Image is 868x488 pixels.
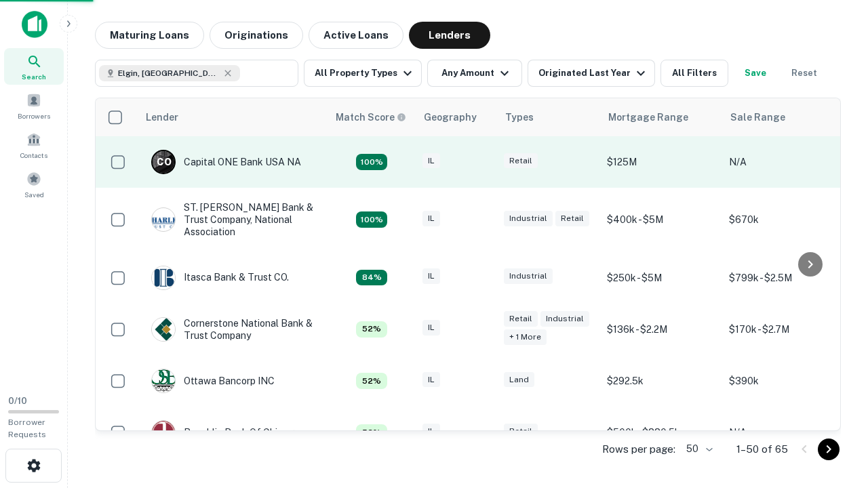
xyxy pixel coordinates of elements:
td: $125M [600,136,722,188]
div: Capitalize uses an advanced AI algorithm to match your search with the best lender. The match sco... [356,321,387,338]
span: Elgin, [GEOGRAPHIC_DATA], [GEOGRAPHIC_DATA] [118,67,220,79]
h6: Match Score [336,110,403,125]
a: Borrowers [4,87,64,124]
div: Mortgage Range [608,109,688,125]
img: picture [152,208,175,231]
div: IL [422,153,440,169]
div: Industrial [540,311,589,327]
th: Capitalize uses an advanced AI algorithm to match your search with the best lender. The match sco... [328,98,416,136]
button: All Filters [660,60,728,87]
td: $799k - $2.5M [722,252,844,304]
th: Geography [416,98,497,136]
button: All Property Types [304,60,422,87]
div: 50 [681,439,715,459]
div: Industrial [504,268,553,284]
div: Retail [504,153,538,169]
div: Republic Bank Of Chicago [151,420,300,445]
img: capitalize-icon.png [22,11,47,38]
td: $292.5k [600,355,722,407]
td: $670k [722,188,844,252]
div: IL [422,211,440,226]
a: Search [4,48,64,85]
div: ST. [PERSON_NAME] Bank & Trust Company, National Association [151,201,314,239]
button: Lenders [409,22,490,49]
iframe: Chat Widget [800,380,868,445]
p: 1–50 of 65 [736,441,788,457]
div: Capital ONE Bank USA NA [151,150,301,174]
th: Mortgage Range [600,98,722,136]
td: $170k - $2.7M [722,304,844,355]
th: Sale Range [722,98,844,136]
td: $390k [722,355,844,407]
img: picture [152,318,175,341]
button: Save your search to get updates of matches that match your search criteria. [734,60,777,87]
div: Lender [146,109,178,125]
th: Lender [138,98,328,136]
span: Contacts [20,150,47,161]
div: Land [504,372,534,388]
div: IL [422,372,440,388]
div: IL [422,320,440,335]
td: $500k - $880.5k [600,407,722,458]
div: Ottawa Bancorp INC [151,369,275,393]
div: Capitalize uses an advanced AI algorithm to match your search with the best lender. The match sco... [356,154,387,170]
div: Sale Range [730,109,785,125]
td: $250k - $5M [600,252,722,304]
button: Active Loans [309,22,403,49]
button: Any Amount [427,60,522,87]
div: Retail [504,311,538,327]
div: Industrial [504,211,553,226]
td: $136k - $2.2M [600,304,722,355]
div: Retail [504,424,538,439]
span: Borrower Requests [8,418,46,439]
div: Capitalize uses an advanced AI algorithm to match your search with the best lender. The match sco... [356,373,387,389]
a: Contacts [4,127,64,163]
div: Cornerstone National Bank & Trust Company [151,317,314,342]
div: Originated Last Year [538,65,649,81]
div: IL [422,424,440,439]
p: Rows per page: [602,441,675,457]
button: Originated Last Year [528,60,655,87]
div: Capitalize uses an advanced AI algorithm to match your search with the best lender. The match sco... [356,424,387,441]
td: N/A [722,136,844,188]
img: picture [152,421,175,444]
div: + 1 more [504,329,547,345]
span: Saved [24,189,44,200]
button: Maturing Loans [95,22,204,49]
img: picture [152,266,175,289]
a: Saved [4,166,64,203]
div: Capitalize uses an advanced AI algorithm to match your search with the best lender. The match sco... [356,270,387,286]
div: Geography [424,109,477,125]
button: Reset [783,60,826,87]
span: 0 / 10 [8,396,27,406]
div: Types [505,109,534,125]
th: Types [497,98,600,136]
img: picture [152,369,175,392]
div: IL [422,268,440,284]
div: Capitalize uses an advanced AI algorithm to match your search with the best lender. The match sco... [336,110,406,125]
td: $400k - $5M [600,188,722,252]
div: Capitalize uses an advanced AI algorithm to match your search with the best lender. The match sco... [356,211,387,228]
td: N/A [722,407,844,458]
span: Borrowers [18,110,50,121]
div: Itasca Bank & Trust CO. [151,266,289,290]
button: Originations [210,22,303,49]
p: C O [157,155,171,169]
button: Go to next page [818,439,840,460]
div: Retail [555,211,589,226]
span: Search [22,71,46,82]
